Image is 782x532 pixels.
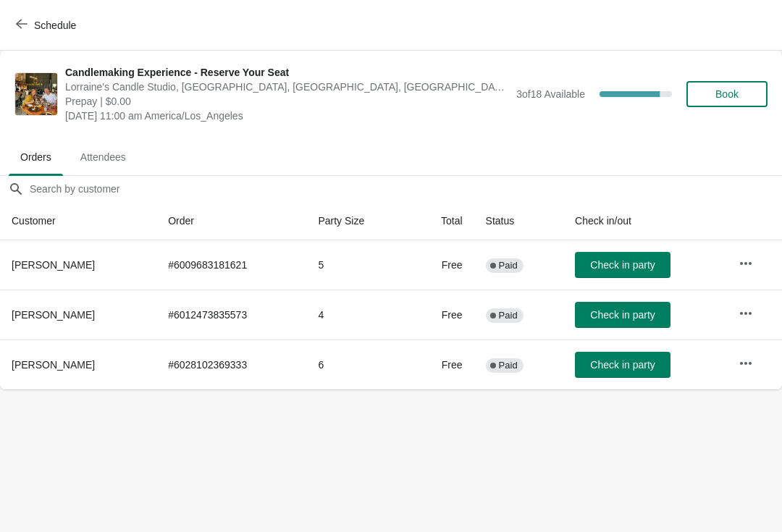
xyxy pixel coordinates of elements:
span: Check in party [590,359,655,371]
span: Paid [499,310,518,321]
th: Check in/out [563,202,727,240]
span: [DATE] 11:00 am America/Los_Angeles [65,109,509,123]
span: Attendees [69,144,138,170]
span: Check in party [590,309,655,321]
span: [PERSON_NAME] [12,309,95,321]
td: # 6012473835573 [156,290,306,339]
td: 6 [306,339,408,389]
span: Paid [499,260,518,271]
span: Schedule [34,20,76,31]
input: Search by customer [29,176,782,202]
span: 3 of 18 Available [516,88,585,100]
button: Schedule [7,12,88,38]
span: Paid [499,360,518,371]
span: Candlemaking Experience - Reserve Your Seat [65,65,509,80]
th: Status [474,202,563,240]
button: Check in party [575,302,670,328]
span: Lorraine's Candle Studio, [GEOGRAPHIC_DATA], [GEOGRAPHIC_DATA], [GEOGRAPHIC_DATA], [GEOGRAPHIC_DATA] [65,80,509,94]
td: Free [408,339,474,389]
span: [PERSON_NAME] [12,359,95,371]
span: [PERSON_NAME] [12,259,95,271]
span: Prepay | $0.00 [65,94,509,109]
td: # 6009683181621 [156,240,306,290]
td: 4 [306,290,408,339]
span: Book [715,88,739,100]
td: # 6028102369333 [156,339,306,389]
th: Total [408,202,474,240]
button: Check in party [575,352,670,378]
td: Free [408,290,474,339]
td: Free [408,240,474,290]
th: Order [156,202,306,240]
button: Check in party [575,252,670,278]
span: Check in party [590,259,655,271]
span: Orders [9,144,63,170]
img: Candlemaking Experience - Reserve Your Seat [15,73,57,115]
button: Book [686,81,768,107]
td: 5 [306,240,408,290]
th: Party Size [306,202,408,240]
